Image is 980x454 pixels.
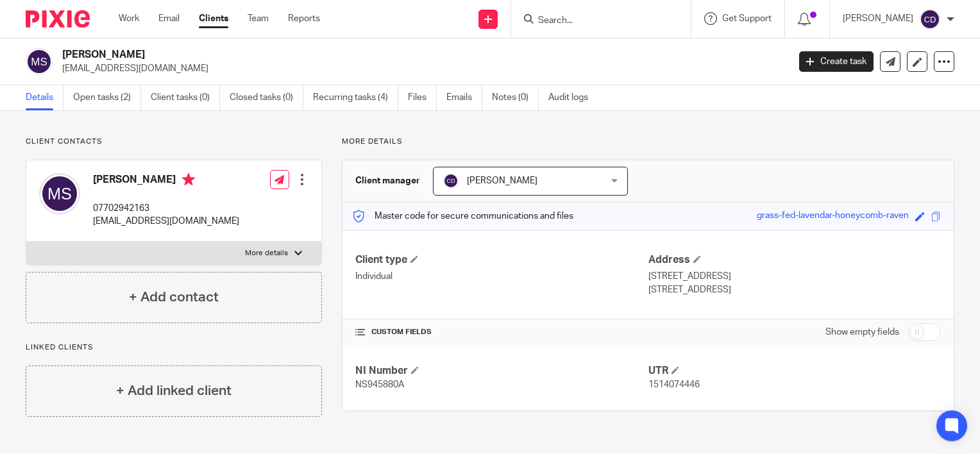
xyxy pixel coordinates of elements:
p: 07702942163 [93,202,239,215]
h3: Client manager [355,174,420,187]
p: Individual [355,270,648,283]
input: Search [537,15,652,27]
h4: + Add linked client [116,381,232,401]
span: 1514074446 [648,380,700,389]
h4: UTR [648,364,941,378]
a: Reports [288,12,320,25]
a: Closed tasks (0) [230,85,303,110]
h4: + Add contact [129,287,219,307]
img: svg%3E [26,48,53,75]
h4: Address [648,253,941,267]
h2: [PERSON_NAME] [62,48,636,62]
p: Linked clients [26,342,322,353]
a: Notes (0) [492,85,539,110]
a: Work [119,12,139,25]
i: Primary [182,173,195,186]
span: NS945880A [355,380,404,389]
a: Email [158,12,180,25]
a: Team [248,12,269,25]
img: Pixie [26,10,90,28]
h4: Client type [355,253,648,267]
p: [EMAIL_ADDRESS][DOMAIN_NAME] [62,62,780,75]
img: svg%3E [443,173,459,189]
p: More details [245,248,288,258]
p: [STREET_ADDRESS] [648,270,941,283]
a: Audit logs [548,85,598,110]
label: Show empty fields [825,326,899,339]
h4: NI Number [355,364,648,378]
a: Clients [199,12,228,25]
p: [STREET_ADDRESS] [648,283,941,296]
img: svg%3E [39,173,80,214]
img: svg%3E [920,9,940,29]
a: Emails [446,85,482,110]
p: Client contacts [26,137,322,147]
a: Open tasks (2) [73,85,141,110]
h4: [PERSON_NAME] [93,173,239,189]
p: More details [342,137,954,147]
p: [PERSON_NAME] [843,12,913,25]
p: Master code for secure communications and files [352,210,573,223]
a: Client tasks (0) [151,85,220,110]
h4: CUSTOM FIELDS [355,327,648,337]
a: Create task [799,51,874,72]
a: Files [408,85,437,110]
p: [EMAIL_ADDRESS][DOMAIN_NAME] [93,215,239,228]
a: Details [26,85,63,110]
span: [PERSON_NAME] [467,176,537,185]
div: grass-fed-lavendar-honeycomb-raven [757,209,909,224]
span: Get Support [722,14,772,23]
a: Recurring tasks (4) [313,85,398,110]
